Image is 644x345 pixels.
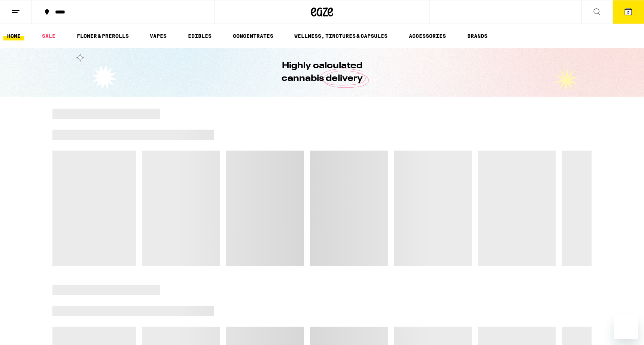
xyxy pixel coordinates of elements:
a: BRANDS [464,31,491,40]
span: 5 [627,10,629,15]
iframe: Button to launch messaging window [614,315,638,339]
button: 5 [613,0,644,24]
a: EDIBLES [184,31,215,40]
a: HOME [3,31,24,40]
a: CONCENTRATES [229,31,277,40]
a: FLOWER & PREROLLS [73,31,133,40]
a: SALE [38,31,59,40]
a: WELLNESS, TINCTURES & CAPSULES [291,31,391,40]
h1: Highly calculated cannabis delivery [260,60,384,85]
a: ACCESSORIES [405,31,450,40]
a: VAPES [146,31,170,40]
